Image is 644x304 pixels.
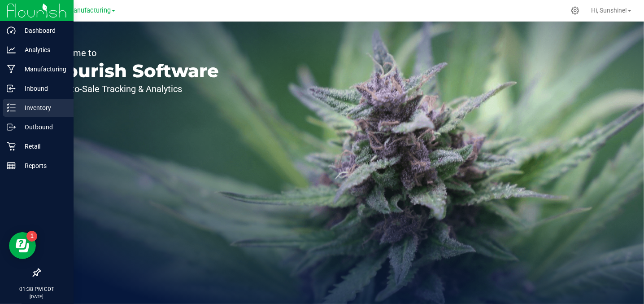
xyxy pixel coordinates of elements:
[16,44,70,55] p: Analytics
[4,293,70,300] p: [DATE]
[7,103,16,112] inline-svg: Inventory
[7,123,16,132] inline-svg: Outbound
[16,64,70,75] p: Manufacturing
[570,6,581,15] div: Manage settings
[16,122,70,132] p: Outbound
[16,141,70,152] p: Retail
[7,65,16,74] inline-svg: Manufacturing
[16,25,70,36] p: Dashboard
[68,7,111,14] span: Manufacturing
[16,83,70,94] p: Inbound
[16,102,70,113] p: Inventory
[9,232,36,259] iframe: Resource center
[7,45,16,54] inline-svg: Analytics
[7,161,16,170] inline-svg: Reports
[7,142,16,151] inline-svg: Retail
[591,7,627,14] span: Hi, Sunshine!
[26,231,37,242] iframe: Resource center unread badge
[7,26,16,35] inline-svg: Dashboard
[48,48,219,57] p: Welcome to
[16,160,70,171] p: Reports
[4,285,70,293] p: 01:38 PM CDT
[7,84,16,93] inline-svg: Inbound
[48,84,219,93] p: Seed-to-Sale Tracking & Analytics
[48,62,219,80] p: Flourish Software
